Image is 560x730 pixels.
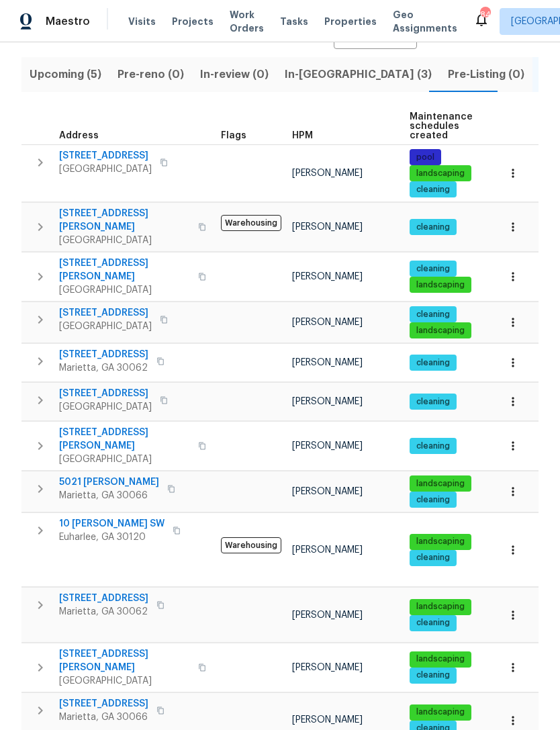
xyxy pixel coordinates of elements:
[285,65,432,84] span: In-[GEOGRAPHIC_DATA] (3)
[59,647,190,674] span: [STREET_ADDRESS][PERSON_NAME]
[292,358,363,367] span: [PERSON_NAME]
[230,8,264,35] span: Work Orders
[292,441,363,451] span: [PERSON_NAME]
[292,222,363,232] span: [PERSON_NAME]
[411,222,455,233] span: cleaning
[393,8,457,35] span: Geo Assignments
[59,453,190,466] span: [GEOGRAPHIC_DATA]
[59,674,190,688] span: [GEOGRAPHIC_DATA]
[411,263,455,275] span: cleaning
[411,653,470,665] span: landscaping
[292,169,363,178] span: [PERSON_NAME]
[46,15,90,28] span: Maestro
[59,489,159,502] span: Marietta, GA 30066
[324,15,377,28] span: Properties
[411,617,455,629] span: cleaning
[200,65,269,84] span: In-review (0)
[59,234,190,247] span: [GEOGRAPHIC_DATA]
[59,163,152,176] span: [GEOGRAPHIC_DATA]
[59,257,190,283] span: [STREET_ADDRESS][PERSON_NAME]
[59,592,148,605] span: [STREET_ADDRESS]
[411,441,455,452] span: cleaning
[280,17,308,26] span: Tasks
[59,531,165,544] span: Euharlee, GA 30120
[411,325,470,336] span: landscaping
[292,272,363,281] span: [PERSON_NAME]
[172,15,214,28] span: Projects
[59,306,152,320] span: [STREET_ADDRESS]
[411,478,470,490] span: landscaping
[59,475,159,489] span: 5021 [PERSON_NAME]
[59,400,152,414] span: [GEOGRAPHIC_DATA]
[59,149,152,163] span: [STREET_ADDRESS]
[118,65,184,84] span: Pre-reno (0)
[410,112,473,140] span: Maintenance schedules created
[128,15,156,28] span: Visits
[411,601,470,612] span: landscaping
[292,487,363,496] span: [PERSON_NAME]
[59,283,190,297] span: [GEOGRAPHIC_DATA]
[411,184,455,195] span: cleaning
[411,706,470,718] span: landscaping
[448,65,524,84] span: Pre-Listing (0)
[59,207,190,234] span: [STREET_ADDRESS][PERSON_NAME]
[411,494,455,506] span: cleaning
[411,279,470,291] span: landscaping
[411,670,455,681] span: cleaning
[292,318,363,327] span: [PERSON_NAME]
[59,361,148,375] span: Marietta, GA 30062
[411,396,455,408] span: cleaning
[59,348,148,361] span: [STREET_ADDRESS]
[292,663,363,672] span: [PERSON_NAME]
[292,715,363,725] span: [PERSON_NAME]
[292,397,363,406] span: [PERSON_NAME]
[411,357,455,369] span: cleaning
[411,152,440,163] span: pool
[221,131,246,140] span: Flags
[30,65,101,84] span: Upcoming (5)
[59,605,148,619] span: Marietta, GA 30062
[59,697,148,711] span: [STREET_ADDRESS]
[292,545,363,555] span: [PERSON_NAME]
[480,8,489,21] div: 84
[59,517,165,531] span: 10 [PERSON_NAME] SW
[59,131,99,140] span: Address
[59,426,190,453] span: [STREET_ADDRESS][PERSON_NAME]
[221,215,281,231] span: Warehousing
[411,309,455,320] span: cleaning
[411,168,470,179] span: landscaping
[292,610,363,620] span: [PERSON_NAME]
[221,537,281,553] span: Warehousing
[59,387,152,400] span: [STREET_ADDRESS]
[59,320,152,333] span: [GEOGRAPHIC_DATA]
[292,131,313,140] span: HPM
[411,552,455,563] span: cleaning
[59,711,148,724] span: Marietta, GA 30066
[411,536,470,547] span: landscaping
